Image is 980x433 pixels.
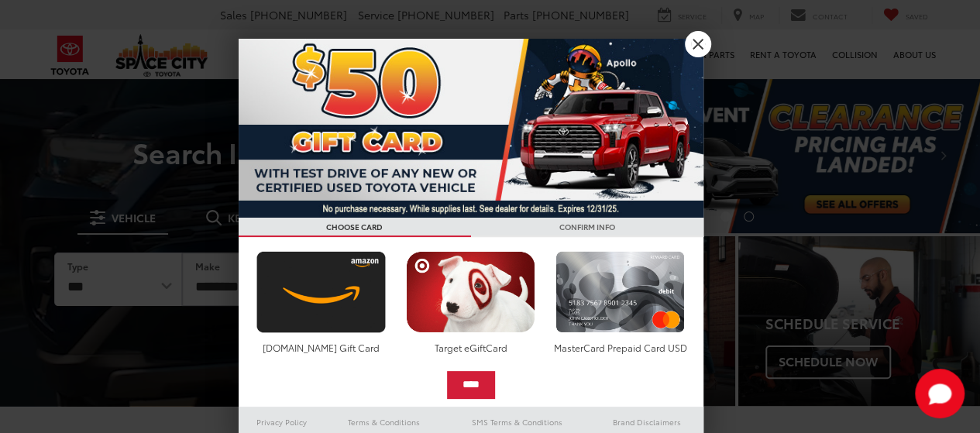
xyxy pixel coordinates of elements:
[239,218,471,237] h3: CHOOSE CARD
[552,341,689,354] div: MasterCard Prepaid Card USD
[325,413,443,431] a: Terms & Conditions
[402,341,539,354] div: Target eGiftCard
[552,251,689,333] img: mastercard.png
[444,413,590,431] a: SMS Terms & Conditions
[915,369,965,418] svg: Start Chat
[590,413,703,431] a: Brand Disclaimers
[915,369,965,418] button: Toggle Chat Window
[239,413,325,431] a: Privacy Policy
[239,39,703,218] img: 53411_top_152338.jpg
[253,251,390,333] img: amazoncard.png
[253,341,390,354] div: [DOMAIN_NAME] Gift Card
[402,251,539,333] img: targetcard.png
[471,218,703,237] h3: CONFIRM INFO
